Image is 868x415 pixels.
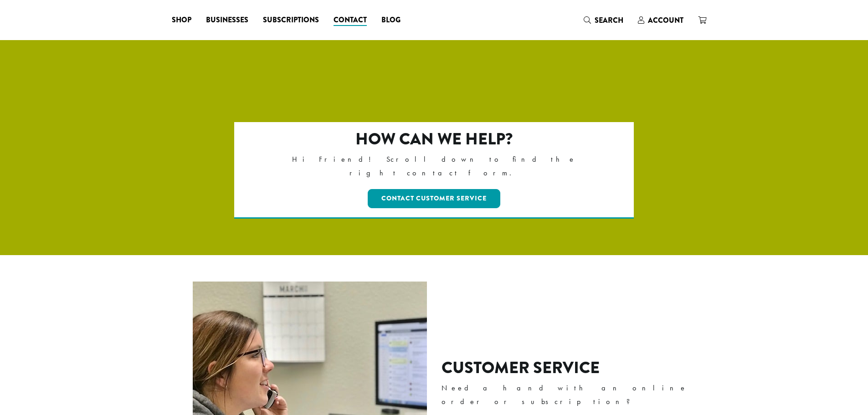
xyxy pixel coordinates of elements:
span: Subscriptions [263,15,319,26]
span: Search [595,15,623,26]
a: Contact Customer Service [368,189,500,208]
span: Account [648,15,683,26]
span: Blog [381,15,401,26]
span: Contact [334,15,367,26]
a: Subscriptions [256,13,326,27]
a: Search [576,13,631,28]
a: Contact [326,13,374,27]
a: Businesses [199,13,256,27]
span: Shop [172,15,191,26]
a: Shop [164,13,199,27]
h2: How can we help? [273,129,595,149]
span: Businesses [206,15,248,26]
p: Need a hand with an online order or subscription? [442,381,701,409]
h2: Customer Service [442,358,701,378]
p: Hi Friend! Scroll down to find the right contact form. [273,153,595,180]
a: Account [631,13,691,28]
a: Blog [374,13,408,27]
